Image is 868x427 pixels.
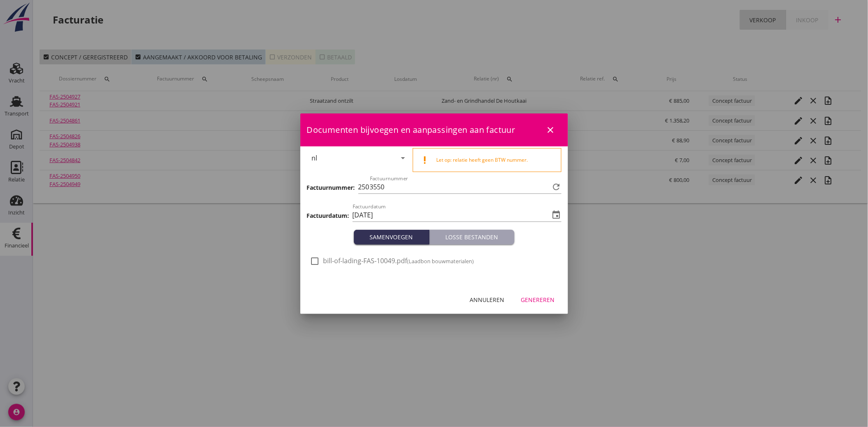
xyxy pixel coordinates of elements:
[407,257,474,265] small: (Laadbon bouwmaterialen)
[370,180,550,193] input: Factuurnummer
[436,156,554,164] div: Let op: relatie heeft geen BTW nummer.
[552,182,562,192] i: refresh
[430,230,515,245] button: Losse bestanden
[353,208,550,222] input: Factuurdatum
[307,183,355,192] h3: Factuurnummer:
[521,295,555,304] div: Genereren
[357,233,426,241] div: Samenvoegen
[354,230,430,245] button: Samenvoegen
[420,155,430,165] i: priority_high
[470,295,505,304] div: Annuleren
[312,154,318,162] div: nl
[398,153,408,163] i: arrow_drop_down
[323,257,474,265] span: bill-of-lading-FAS-10049.pdf
[300,113,568,146] div: Documenten bijvoegen en aanpassingen aan factuur
[433,233,511,241] div: Losse bestanden
[307,211,349,220] h3: Factuurdatum:
[552,210,562,220] i: event
[515,293,562,307] button: Genereren
[463,293,511,307] button: Annuleren
[546,125,556,135] i: close
[358,182,370,192] span: 250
